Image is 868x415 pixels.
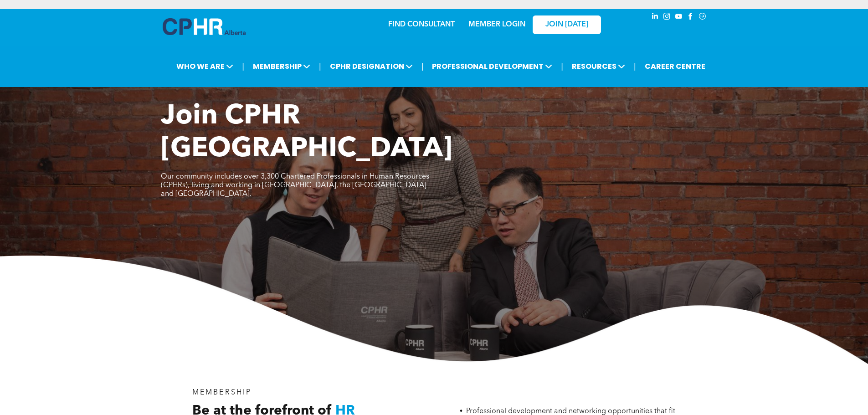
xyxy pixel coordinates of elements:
[650,11,660,24] a: linkedin
[250,58,313,75] span: MEMBERSHIP
[192,389,252,396] span: MEMBERSHIP
[662,11,672,24] a: instagram
[634,57,636,76] li: |
[686,11,696,24] a: facebook
[327,58,416,75] span: CPHR DESIGNATION
[545,20,588,29] span: JOIN [DATE]
[569,58,628,75] span: RESOURCES
[319,57,321,76] li: |
[561,57,563,76] li: |
[161,103,452,163] span: Join CPHR [GEOGRAPHIC_DATA]
[698,11,708,24] a: Social network
[674,11,684,24] a: youtube
[163,18,246,35] img: A blue and white logo for cp alberta
[468,21,525,28] a: MEMBER LOGIN
[161,173,429,198] span: Our community includes over 3,300 Chartered Professionals in Human Resources (CPHRs), living and ...
[388,21,455,28] a: FIND CONSULTANT
[421,57,424,76] li: |
[533,15,601,34] a: JOIN [DATE]
[174,58,236,75] span: WHO WE ARE
[429,58,555,75] span: PROFESSIONAL DEVELOPMENT
[242,57,244,76] li: |
[642,58,708,75] a: CAREER CENTRE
